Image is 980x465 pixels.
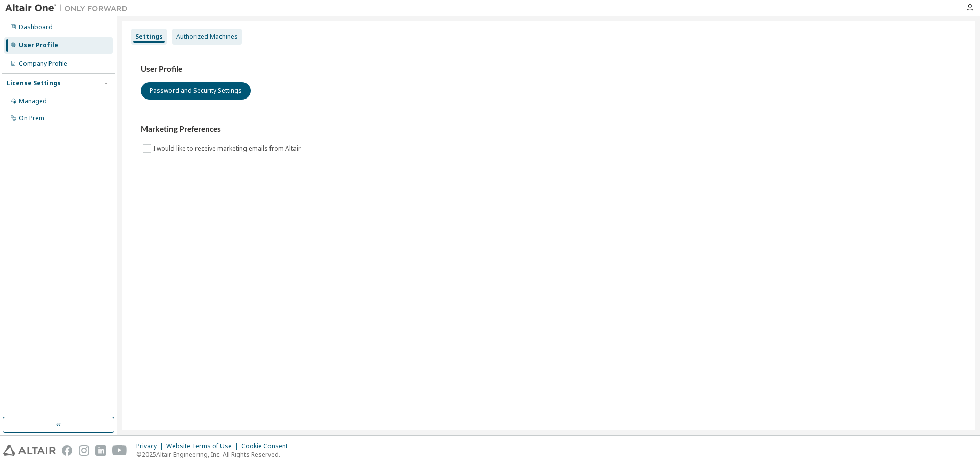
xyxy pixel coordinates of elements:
div: User Profile [19,41,58,50]
img: youtube.svg [112,445,127,456]
button: Password and Security Settings [141,82,251,100]
div: Privacy [136,442,166,450]
div: Managed [19,97,47,105]
p: © 2025 Altair Engineering, Inc. All Rights Reserved. [136,450,294,459]
div: On Prem [19,114,44,123]
div: Website Terms of Use [166,442,241,450]
div: Cookie Consent [241,442,294,450]
img: facebook.svg [62,445,72,456]
div: Settings [135,33,163,41]
div: Company Profile [19,60,67,68]
img: Altair One [5,3,133,13]
img: altair_logo.svg [3,445,56,456]
img: instagram.svg [79,445,89,456]
h3: Marketing Preferences [141,124,957,134]
h3: User Profile [141,64,957,75]
div: License Settings [7,79,61,87]
div: Dashboard [19,23,53,31]
img: linkedin.svg [95,445,106,456]
label: I would like to receive marketing emails from Altair [153,142,303,155]
div: Authorized Machines [176,33,238,41]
